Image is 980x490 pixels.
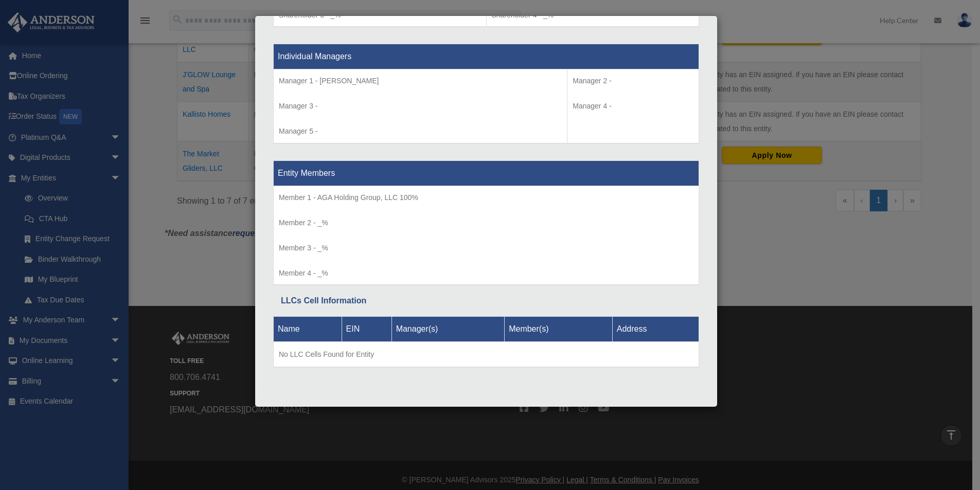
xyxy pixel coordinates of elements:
th: Name [274,317,342,342]
p: Member 2 - _% [279,216,693,229]
th: EIN [342,317,391,342]
p: Member 4 - _% [279,267,693,280]
th: Manager(s) [391,317,505,342]
td: No LLC Cells Found for Entity [274,342,699,368]
p: Manager 3 - [279,100,562,113]
th: Entity Members [274,160,699,186]
p: Member 3 - _% [279,242,693,255]
th: Member(s) [505,317,613,342]
th: Individual Managers [274,44,699,69]
p: Manager 5 - [279,125,562,138]
p: Manager 1 - [PERSON_NAME] [279,75,562,87]
th: Address [612,317,699,342]
p: Manager 2 - [573,75,693,87]
div: LLCs Cell Information [281,294,691,308]
p: Manager 4 - [573,100,693,113]
p: Member 1 - AGA Holding Group, LLC 100% [279,191,693,204]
